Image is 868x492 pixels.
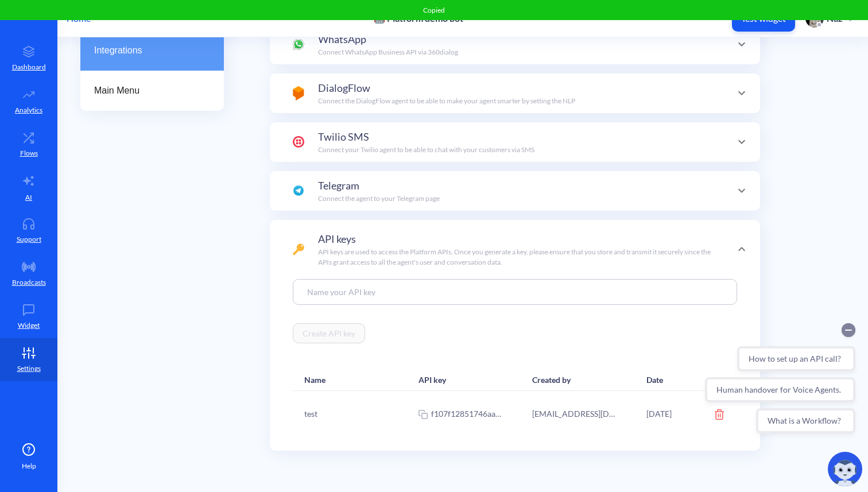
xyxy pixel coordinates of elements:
[80,71,224,111] a: Main Menu
[318,193,440,204] p: Connect the agent to your Telegram page
[17,234,41,245] p: Support
[646,402,687,425] div: [DATE]
[532,375,571,385] div: Created by
[318,80,370,96] span: DialogFlow
[293,279,737,305] input: Name your API key
[646,375,663,385] div: Date
[141,7,154,21] button: Collapse conversation starters
[318,247,711,266] span: API keys are used to access the Platform APIs. Once you generate a key, please ensure that you st...
[94,84,201,98] span: Main Menu
[36,30,154,55] button: How to set up an API call?
[318,178,359,193] span: Telegram
[20,148,38,158] p: Flows
[304,408,317,420] div: test
[55,92,154,117] button: What is a Workflow?
[270,122,760,162] div: Twilio SMSConnect your Twilio agent to be able to chat with your customers via SMS
[4,61,154,86] button: Human handover for Voice Agents.
[25,192,32,203] p: AI
[270,25,760,64] div: WhatsAppConnect WhatsApp Business API via 360dialog
[318,96,575,106] p: Connect the DialogFlow agent to be able to make your agent smarter by setting the NLP
[418,408,505,420] div: f107f12851746aa9be65e1bf67e4762db373c148facf8d56fabce641ba2ef7db1752577323147152363
[318,32,366,47] span: WhatsApp
[80,30,224,71] a: Integrations
[270,220,760,279] div: API keysAPI keys are used to access the Platform APIs. Once you generate a key, please ensure tha...
[318,47,458,57] p: Connect WhatsApp Business API via 360dialog
[418,375,446,385] div: API key
[12,277,46,288] p: Broadcasts
[18,320,40,331] p: Widget
[318,231,356,247] span: API keys
[532,408,618,420] div: [EMAIL_ADDRESS][DOMAIN_NAME]
[94,44,201,57] span: Integrations
[423,6,445,14] span: Copied
[12,62,46,72] p: Dashboard
[318,129,369,145] span: Twilio SMS
[304,375,325,385] div: Name
[22,461,36,471] span: Help
[270,171,760,211] div: TelegramConnect the agent to your Telegram page
[270,73,760,113] div: DialogFlowConnect the DialogFlow agent to be able to make your agent smarter by setting the NLP
[318,145,534,155] p: Connect your Twilio agent to be able to chat with your customers via SMS
[293,323,365,343] button: Create API key
[17,363,41,374] p: Settings
[828,452,862,486] img: copilot-icon.svg
[15,105,42,115] p: Analytics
